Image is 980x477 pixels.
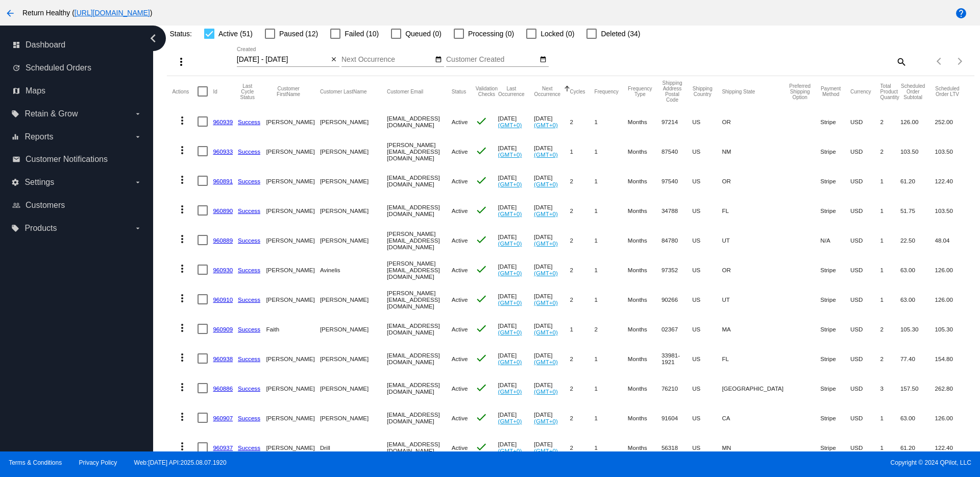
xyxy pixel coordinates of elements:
mat-icon: more_vert [176,440,188,452]
mat-cell: [DATE] [498,255,534,284]
mat-cell: [PERSON_NAME] [266,196,320,225]
button: Change sorting for Status [452,88,466,94]
a: (GMT+0) [534,329,558,336]
mat-cell: Months [628,196,661,225]
mat-cell: 48.04 [935,225,969,255]
a: Success [238,296,260,303]
mat-cell: Stripe [820,255,850,284]
mat-cell: [PERSON_NAME] [266,373,320,403]
mat-cell: USD [850,225,880,255]
mat-cell: 103.50 [935,136,969,166]
mat-cell: 34788 [661,196,692,225]
mat-cell: [DATE] [534,225,570,255]
mat-cell: [PERSON_NAME] [320,107,387,136]
a: (GMT+0) [498,210,522,217]
mat-cell: [DATE] [498,314,534,344]
mat-cell: [DATE] [534,373,570,403]
mat-cell: [DATE] [534,314,570,344]
mat-cell: NM [722,136,789,166]
mat-cell: [GEOGRAPHIC_DATA] [722,373,789,403]
mat-cell: Months [628,107,661,136]
a: 960890 [213,207,233,214]
mat-cell: [DATE] [534,166,570,196]
mat-cell: US [692,107,722,136]
input: Next Occurrence [341,56,433,64]
mat-cell: 1 [595,433,628,462]
mat-cell: 126.00 [935,255,969,284]
mat-cell: 1 [595,403,628,433]
button: Change sorting for LifetimeValue [935,86,960,97]
mat-cell: Months [628,136,661,166]
mat-cell: Stripe [820,166,850,196]
i: map [12,87,20,95]
mat-cell: [PERSON_NAME] [320,314,387,344]
a: (GMT+0) [498,240,522,247]
mat-cell: [PERSON_NAME] [320,166,387,196]
mat-cell: [PERSON_NAME] [266,225,320,255]
mat-cell: US [692,433,722,462]
i: dashboard [12,41,20,49]
mat-cell: 76210 [661,373,692,403]
button: Change sorting for PaymentMethod.Type [820,86,841,97]
mat-cell: 63.00 [900,284,935,314]
button: Change sorting for ShippingCountry [692,86,713,97]
mat-cell: Stripe [820,136,850,166]
a: (GMT+0) [498,270,522,276]
mat-cell: [EMAIL_ADDRESS][DOMAIN_NAME] [387,166,452,196]
mat-cell: [PERSON_NAME] [320,344,387,373]
a: 960933 [213,148,233,155]
mat-icon: more_vert [175,56,187,68]
mat-cell: 252.00 [935,107,969,136]
mat-cell: 87540 [661,136,692,166]
mat-cell: USD [850,403,880,433]
a: email Customer Notifications [12,151,142,168]
mat-cell: USD [850,255,880,284]
a: (GMT+0) [534,181,558,187]
a: Success [238,178,260,184]
mat-cell: Months [628,225,661,255]
mat-cell: FL [722,344,789,373]
button: Change sorting for LastOccurrenceUtc [498,86,525,97]
mat-cell: [EMAIL_ADDRESS][DOMAIN_NAME] [387,433,452,462]
mat-cell: Stripe [820,403,850,433]
mat-cell: [DATE] [534,433,570,462]
mat-cell: 126.00 [900,107,935,136]
mat-cell: 2 [880,107,900,136]
i: update [12,64,20,72]
mat-cell: [DATE] [534,107,570,136]
mat-cell: [PERSON_NAME] [266,433,320,462]
mat-cell: CA [722,403,789,433]
mat-cell: US [692,255,722,284]
a: [URL][DOMAIN_NAME] [75,9,150,17]
mat-cell: [EMAIL_ADDRESS][DOMAIN_NAME] [387,196,452,225]
mat-icon: more_vert [176,203,188,216]
mat-cell: 2 [570,255,595,284]
mat-cell: US [692,136,722,166]
mat-cell: Stripe [820,196,850,225]
mat-cell: [PERSON_NAME] [320,373,387,403]
mat-cell: 1 [880,433,900,462]
mat-cell: OR [722,166,789,196]
mat-cell: Avinelis [320,255,387,284]
mat-cell: USD [850,166,880,196]
mat-icon: more_vert [176,233,188,245]
mat-cell: [EMAIL_ADDRESS][DOMAIN_NAME] [387,403,452,433]
mat-cell: 1 [880,284,900,314]
a: update Scheduled Orders [12,60,142,76]
mat-cell: [PERSON_NAME] [266,255,320,284]
span: Return Healthy ( ) [22,9,152,17]
mat-icon: more_vert [176,263,188,275]
mat-cell: USD [850,196,880,225]
button: Change sorting for Cycles [570,88,585,94]
mat-cell: 97214 [661,107,692,136]
a: dashboard Dashboard [12,37,142,53]
mat-icon: date_range [540,56,547,64]
mat-cell: [PERSON_NAME] [266,166,320,196]
mat-cell: Months [628,166,661,196]
mat-cell: US [692,225,722,255]
mat-cell: 1 [595,344,628,373]
mat-icon: help [955,7,967,19]
mat-cell: 91604 [661,403,692,433]
mat-cell: 2 [880,314,900,344]
mat-cell: 84780 [661,225,692,255]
